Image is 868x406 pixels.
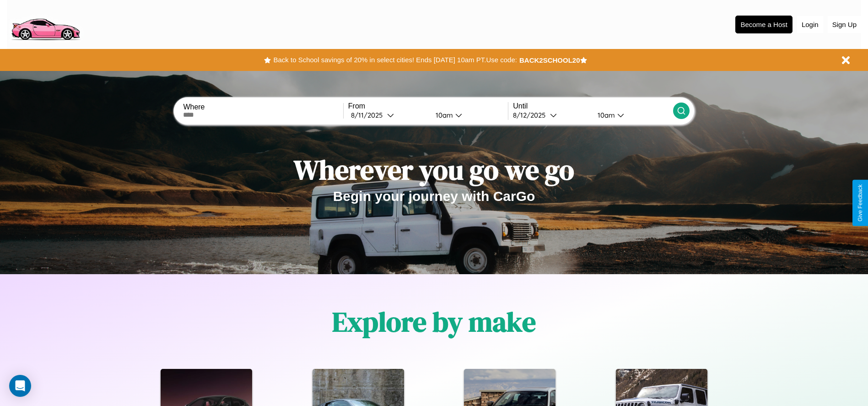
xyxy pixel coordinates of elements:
[519,56,580,64] b: BACK2SCHOOL20
[351,111,387,119] div: 8 / 11 / 2025
[7,5,84,43] img: logo
[735,16,793,33] button: Become a Host
[271,54,519,66] button: Back to School savings of 20% in select cities! Ends [DATE] 10am PT.Use code:
[431,111,455,119] div: 10am
[348,102,508,110] label: From
[183,103,343,111] label: Where
[348,110,428,120] button: 8/11/2025
[828,16,861,33] button: Sign Up
[332,303,536,341] h1: Explore by make
[513,102,673,110] label: Until
[797,16,823,33] button: Login
[857,184,863,222] div: Give Feedback
[513,111,550,119] div: 8 / 12 / 2025
[590,110,673,120] button: 10am
[428,110,508,120] button: 10am
[9,375,31,397] div: Open Intercom Messenger
[593,111,617,119] div: 10am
